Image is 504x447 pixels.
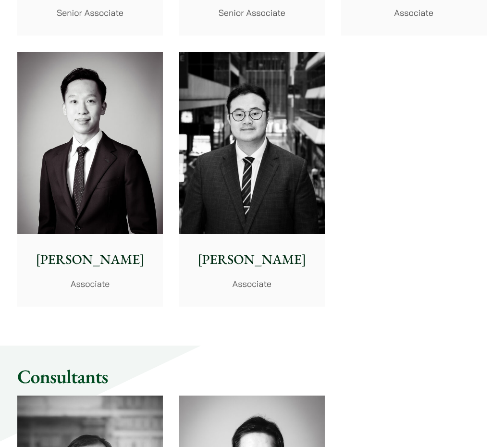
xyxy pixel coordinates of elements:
a: [PERSON_NAME] Associate [179,52,325,307]
p: Senior Associate [25,6,155,19]
a: [PERSON_NAME] Associate [17,52,163,307]
p: Associate [187,277,317,290]
p: [PERSON_NAME] [187,249,317,270]
p: Senior Associate [187,6,317,19]
h2: Consultants [17,365,487,388]
p: [PERSON_NAME] [25,249,155,270]
p: Associate [349,6,479,19]
p: Associate [25,277,155,290]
